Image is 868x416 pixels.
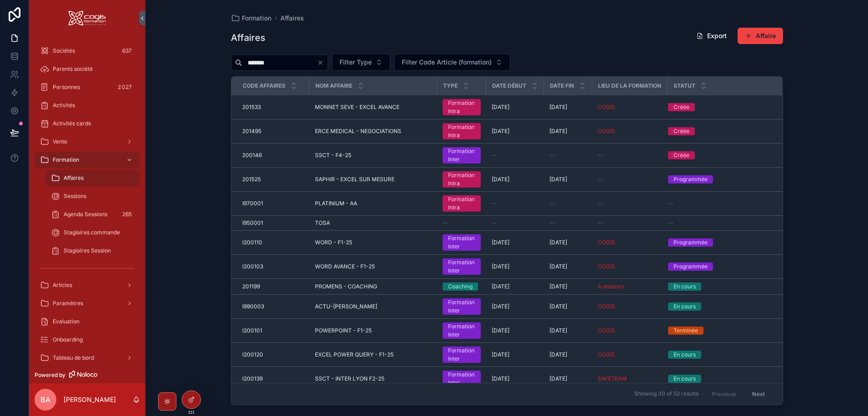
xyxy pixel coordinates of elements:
[492,219,539,227] a: --
[668,127,771,135] a: Créée
[492,239,509,246] span: [DATE]
[598,239,615,246] a: COGIS
[242,327,304,334] a: I200101
[492,200,539,207] a: --
[242,152,262,159] span: 200146
[492,82,526,89] span: Date début
[242,219,304,227] a: I950001
[242,200,304,207] a: I970001
[45,224,140,241] a: Stagiaires commande
[598,375,662,382] a: SAFETEAM
[315,82,352,89] span: Nom Affaire
[598,303,662,310] a: COGIS
[443,347,481,363] a: Formation Inter
[443,219,481,227] a: --
[492,351,509,358] span: [DATE]
[315,351,432,358] a: EXCEL POWER QUERY - F1-25
[549,327,587,334] a: [DATE]
[448,322,475,339] div: Formation Inter
[448,371,475,387] div: Formation Inter
[549,200,555,207] span: --
[35,79,140,95] a: Personnes2 027
[315,104,432,111] a: MONNET SEVE - EXCEL AVANCE
[598,283,624,290] span: A distance
[242,283,260,290] span: 201199
[598,219,662,227] a: --
[332,54,390,71] button: Select Button
[53,102,75,109] span: Activités
[315,176,432,183] a: SAPHIR - EXCEL SUR MESURE
[549,283,587,290] a: [DATE]
[280,14,304,23] a: Affaires
[668,200,673,207] span: --
[443,123,481,139] a: Formation Intra
[448,258,475,275] div: Formation Inter
[668,327,771,335] a: Terminée
[673,375,696,383] div: En cours
[668,219,771,227] a: --
[53,120,91,127] span: Activités cards
[35,332,140,348] a: Onboarding
[598,82,661,89] span: Lieu de la formation
[315,283,377,290] span: PROMENS - COACHING
[448,195,475,212] div: Formation Intra
[315,327,372,334] span: POWERPOINT - F1-25
[448,234,475,251] div: Formation Inter
[317,59,328,66] button: Clear
[598,327,615,334] a: COGIS
[549,375,587,382] a: [DATE]
[315,128,401,135] span: ERCE MEDICAL - NEGOCIATIONS
[492,152,539,159] a: --
[315,375,432,382] a: SSCT - INTER LYON F2-25
[242,128,304,135] a: 201495
[549,104,587,111] a: [DATE]
[668,302,771,311] a: En cours
[64,211,107,218] span: Agenda Sessions
[448,147,475,163] div: Formation Inter
[53,318,80,325] span: Evaluation
[492,303,509,310] span: [DATE]
[549,303,567,310] span: [DATE]
[53,84,80,91] span: Personnes
[492,239,539,246] a: [DATE]
[443,298,481,315] a: Formation Inter
[315,375,384,382] span: SSCT - INTER LYON F2-25
[53,300,83,307] span: Paramètres
[315,219,432,227] a: TOSA
[443,82,458,89] span: Type
[549,351,587,358] a: [DATE]
[673,351,696,359] div: En cours
[242,351,304,358] a: I200120
[550,82,574,89] span: Date fin
[673,127,689,135] div: Créée
[492,128,509,135] span: [DATE]
[443,195,481,212] a: Formation Intra
[448,123,475,139] div: Formation Intra
[549,152,555,159] span: --
[443,219,448,227] span: --
[339,58,372,67] span: Filter Type
[549,176,567,183] span: [DATE]
[40,394,50,405] span: BA
[598,152,662,159] a: --
[443,322,481,339] a: Formation Inter
[443,234,481,251] a: Formation Inter
[549,375,567,382] span: [DATE]
[120,45,135,56] div: 637
[448,99,475,115] div: Formation Intra
[242,152,304,159] a: 200146
[315,263,375,270] span: WORD AVANCE - F1-25
[668,351,771,359] a: En cours
[315,351,394,358] span: EXCEL POWER QUERY - F1-25
[549,176,587,183] a: [DATE]
[598,200,603,207] span: --
[243,82,285,89] span: Code Affaires
[598,283,662,290] a: A distance
[448,298,475,315] div: Formation Inter
[598,351,615,358] span: COGIS
[64,174,84,182] span: Affaires
[549,128,567,135] span: [DATE]
[242,327,262,334] span: I200101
